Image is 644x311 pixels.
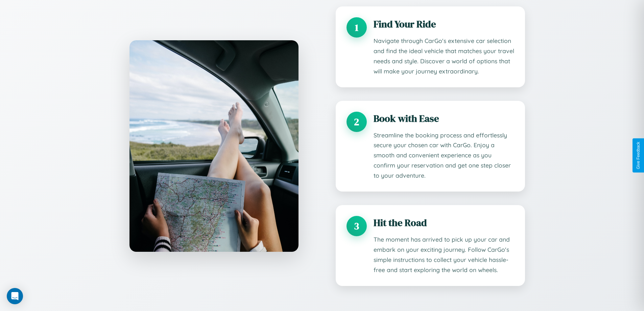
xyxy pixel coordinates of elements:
[374,36,514,76] p: Navigate through CarGo's extensive car selection and find the ideal vehicle that matches your tra...
[129,40,299,252] img: CarGo map interface
[636,142,641,169] div: Give Feedback
[7,288,23,304] div: Open Intercom Messenger
[347,112,367,132] div: 2
[374,112,514,125] h3: Book with Ease
[347,17,367,38] div: 1
[347,216,367,236] div: 3
[374,216,514,229] h3: Hit the Road
[374,17,514,31] h3: Find Your Ride
[374,235,514,275] p: The moment has arrived to pick up your car and embark on your exciting journey. Follow CarGo's si...
[374,130,514,181] p: Streamline the booking process and effortlessly secure your chosen car with CarGo. Enjoy a smooth...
